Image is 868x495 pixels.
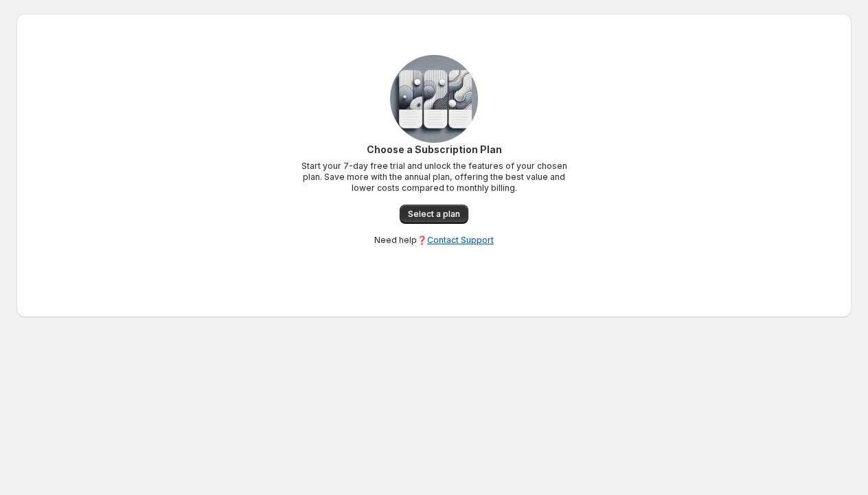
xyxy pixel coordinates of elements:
a: Contact Support [427,235,494,245]
p: Start your 7-day free trial and unlock the features of your chosen plan. Save more with the annua... [297,161,571,194]
p: Need help❓ [374,235,494,246]
span: Select a plan [408,209,460,220]
p: Choose a Subscription Plan [297,143,571,157]
a: Select a plan [400,205,468,224]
